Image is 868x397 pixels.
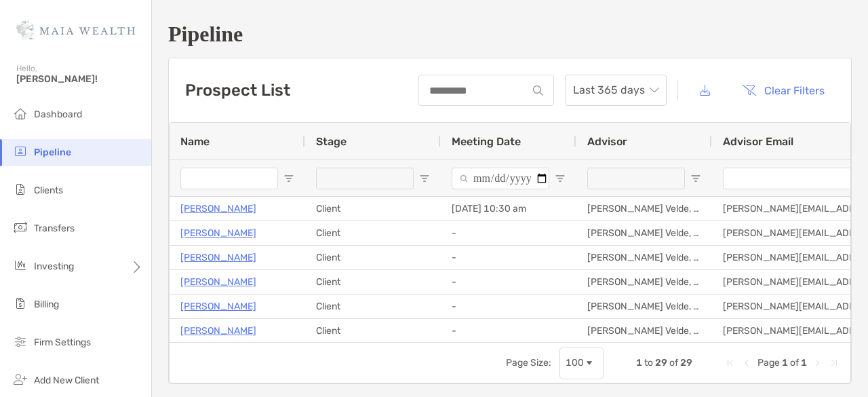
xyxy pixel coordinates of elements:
[636,357,642,368] span: 1
[305,221,441,245] div: Client
[655,357,667,368] span: 29
[690,173,701,184] button: Open Filter Menu
[573,75,658,105] span: Last 365 days
[180,135,210,148] span: Name
[16,5,135,54] img: Zoe Logo
[576,246,712,269] div: [PERSON_NAME] Velde, CFP®
[185,81,290,100] h3: Prospect List
[829,358,840,368] div: Last Page
[12,333,28,349] img: firm-settings icon
[587,135,627,148] span: Advisor
[441,270,576,294] div: -
[441,295,576,318] div: -
[283,173,294,184] button: Open Filter Menu
[34,375,99,386] span: Add New Client
[441,319,576,343] div: -
[555,173,566,184] button: Open Filter Menu
[644,357,653,368] span: to
[305,270,441,294] div: Client
[452,135,521,148] span: Meeting Date
[576,270,712,294] div: [PERSON_NAME] Velde, CFP®
[732,75,835,105] button: Clear Filters
[12,219,28,235] img: transfers icon
[669,357,678,368] span: of
[441,246,576,269] div: -
[506,357,551,368] div: Page Size:
[576,295,712,318] div: [PERSON_NAME] Velde, CFP®
[168,22,852,47] h1: Pipeline
[12,105,28,121] img: dashboard icon
[180,200,256,217] a: [PERSON_NAME]
[305,295,441,318] div: Client
[34,147,71,158] span: Pipeline
[812,358,823,368] div: Next Page
[180,322,256,339] a: [PERSON_NAME]
[757,357,780,368] span: Page
[12,371,28,387] img: add_new_client icon
[34,109,82,120] span: Dashboard
[180,249,256,266] a: [PERSON_NAME]
[725,358,736,368] div: First Page
[576,221,712,245] div: [PERSON_NAME] Velde, CFP®
[741,358,752,368] div: Previous Page
[576,197,712,221] div: [PERSON_NAME] Velde, CFP®
[305,319,441,343] div: Client
[316,135,347,148] span: Stage
[419,173,430,184] button: Open Filter Menu
[12,295,28,311] img: billing icon
[34,337,91,348] span: Firm Settings
[180,168,278,189] input: Name Filter Input
[452,168,549,189] input: Meeting Date Filter Input
[34,261,74,272] span: Investing
[441,197,576,221] div: [DATE] 10:30 am
[723,135,793,148] span: Advisor Email
[790,357,799,368] span: of
[305,197,441,221] div: Client
[441,221,576,245] div: -
[34,223,75,234] span: Transfers
[305,246,441,269] div: Client
[782,357,788,368] span: 1
[533,86,543,96] img: input icon
[180,298,256,315] a: [PERSON_NAME]
[680,357,692,368] span: 29
[559,347,604,379] div: Page Size
[180,273,256,290] a: [PERSON_NAME]
[566,357,584,368] div: 100
[180,225,256,242] a: [PERSON_NAME]
[12,257,28,273] img: investing icon
[34,185,63,196] span: Clients
[12,181,28,197] img: clients icon
[16,73,143,85] span: [PERSON_NAME]!
[12,143,28,159] img: pipeline icon
[576,319,712,343] div: [PERSON_NAME] Velde, CFP®
[801,357,807,368] span: 1
[34,299,59,310] span: Billing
